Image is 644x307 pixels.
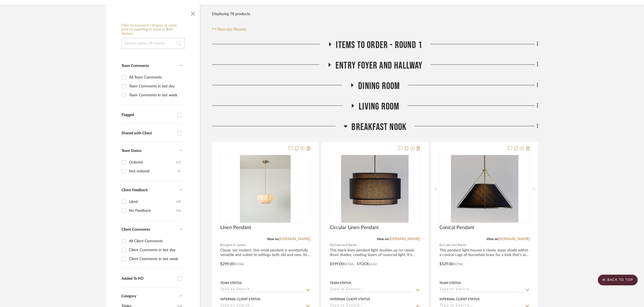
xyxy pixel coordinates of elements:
input: Type to Search… [440,287,523,292]
span: View on [377,237,389,241]
div: (14) [176,206,181,215]
input: Type to Search… [220,287,304,292]
span: Conical Pendant [440,225,474,231]
div: Internal Client Status [220,297,260,302]
span: Entry Foyer and Hallway [335,60,423,71]
button: Close [188,7,198,18]
span: Lights & Lamps [224,243,246,248]
span: Linen Pendant [220,225,251,231]
a: [DOMAIN_NAME] [389,237,420,241]
span: Category [121,294,136,299]
span: Living Room [359,101,399,112]
div: Team Status [330,281,351,285]
span: View on [267,237,279,241]
span: View on [486,237,498,241]
div: Client Comments in last week [129,255,181,263]
div: Displaying 78 products [212,9,250,19]
div: All Team Comments [129,73,181,82]
span: By [440,243,443,248]
span: Breakfast Nook [352,121,407,133]
div: Internal Client Status [330,297,370,302]
div: Team Comments in last week [129,91,181,100]
span: Client Feedback [121,188,148,192]
span: Crate and Barrel [443,243,466,248]
span: Circular Linen Pendant [330,225,379,231]
div: All Client Comments [129,237,181,245]
img: Linen Pendant [240,155,291,223]
a: [DOMAIN_NAME] [279,237,310,241]
span: Reorder Rooms [218,26,247,33]
div: Ordered [129,158,176,167]
span: By [220,243,224,248]
div: Shared with Client [121,131,175,136]
div: Liked [129,197,176,206]
div: Flagged [121,113,175,117]
span: Team Status [121,149,141,153]
span: Dining Room [358,80,400,92]
div: Team Status [440,281,461,285]
div: Not ordered [129,167,178,176]
a: [DOMAIN_NAME] [498,237,530,241]
div: Team Status [220,281,242,285]
input: Type to Search… [330,287,413,292]
div: Internal Client Status [440,297,480,302]
div: (29) [176,197,181,206]
span: Team Comments [121,64,149,68]
div: No Feedback [129,206,176,215]
div: Added To PO [121,277,175,281]
div: Team Comments in last day [129,82,181,91]
img: Conical Pendant [451,155,518,223]
div: (27) [176,158,181,167]
span: Client Comments [121,228,150,231]
span: Items to order - Round 1 [336,39,422,51]
span: By [330,243,334,248]
h6: Filter by keyword, category or name prior to exporting to Excel or Bulk Actions [121,23,185,36]
img: Circular Linen Pendant [341,155,409,223]
div: (1) [178,167,181,176]
div: Client Comments in last day [129,246,181,254]
span: Crate and Barrel [334,243,357,248]
scroll-to-top-button: BACK TO TOP [598,275,638,285]
input: Search within 78 results [121,38,185,49]
button: Reorder Rooms [212,26,247,33]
